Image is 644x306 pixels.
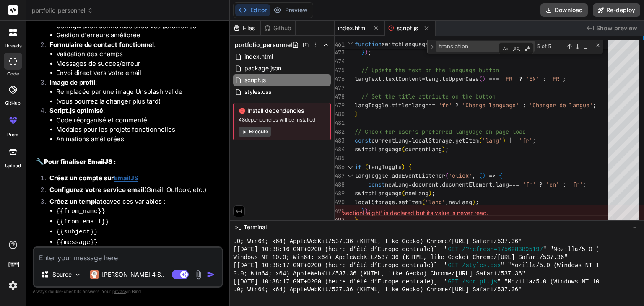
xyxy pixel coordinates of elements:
[449,172,472,179] span: 'click'
[56,68,221,78] li: Envoi direct vers votre email
[235,4,270,16] button: Editor
[497,278,599,286] span: " "Mozilla/5.0 (Windows NT 10
[412,181,439,188] span: document
[4,42,22,49] label: threads
[90,270,99,279] img: Claude 4 Sonnet
[392,101,408,109] span: title
[355,189,402,197] span: switchLanguage
[439,101,452,109] span: 'fr'
[536,41,565,52] div: 5 of 5
[445,145,449,153] span: ;
[532,137,536,144] span: ;
[408,181,412,188] span: =
[244,223,267,231] span: Terminal
[462,262,501,270] span: /styles.css
[345,163,356,171] div: Click to collapse the range.
[502,75,516,83] span: 'FR'
[522,101,526,109] span: :
[235,223,241,231] span: >_
[482,137,502,144] span: 'lang'
[462,246,543,254] span: /?refresh=1756283895197
[335,57,344,66] div: 474
[566,43,573,50] div: Previous Match (Shift+Enter)
[408,163,412,171] span: {
[475,198,479,206] span: ;
[408,137,412,144] span: =
[452,137,455,144] span: .
[244,63,282,73] span: package.json
[239,127,271,137] button: Execute
[540,3,588,17] button: Download
[425,101,435,109] span: ===
[402,163,405,171] span: )
[436,41,506,51] textarea: Find
[448,246,458,254] span: GET
[455,137,479,144] span: getItem
[233,254,567,262] span: Windows NT 10.0; Win64; x64) AppleWebKit/537.36 (KHTML, like Gecko) Chrome/[URL] Safari/537.36"
[5,100,21,107] label: GitHub
[543,246,599,254] span: " "Mozilla/5.0 (
[7,70,19,78] label: code
[442,181,492,188] span: documentElement
[233,286,522,294] span: .0; Win64; x64) AppleWebKit/537.36 (KHTML, like Gecko) Chrome/[URL] Safari/537.36"
[448,262,458,270] span: GET
[368,181,385,188] span: const
[361,66,499,74] span: // Update the text on the language button
[509,137,516,144] span: ||
[335,40,344,49] span: 461
[335,119,344,127] div: 481
[412,137,452,144] span: localStorage
[6,278,20,293] img: settings
[335,163,344,171] div: 486
[338,24,366,32] span: index.html
[439,75,442,83] span: .
[244,87,272,97] span: styles.css
[425,75,439,83] span: lang
[49,174,138,182] strong: Créez un compte sur
[479,137,482,144] span: (
[335,83,344,92] div: 477
[445,172,449,179] span: (
[385,181,408,188] span: newLang
[7,131,18,138] label: prem
[371,137,408,144] span: currentLang
[482,75,486,83] span: )
[472,198,475,206] span: )
[335,171,344,180] div: 487
[36,157,221,167] h2: 🔧
[74,271,81,278] img: Pick Models
[596,24,637,32] span: Show preview
[233,246,448,254] span: [[DATE] 10:38:16 GMT+0200 (heure d’été d’Europe centrale)] "
[595,42,601,49] div: Close (Escape)
[335,145,344,154] div: 484
[261,24,295,32] div: Github
[49,186,144,194] strong: Configurez votre service email
[230,24,260,32] div: Files
[412,101,425,109] span: lang
[522,181,536,188] span: 'fr'
[56,116,221,125] li: Code réorganisé et commenté
[388,172,392,179] span: .
[56,31,221,40] li: Gestion d'erreurs améliorée
[482,172,486,179] span: )
[244,75,267,85] span: script.js
[355,75,382,83] span: langText
[49,78,95,86] strong: Image de profil
[33,288,223,296] p: Always double-check its answers. Your in Bind
[56,135,221,144] li: Animations améliorées
[489,172,496,179] span: =>
[49,197,106,205] strong: Créez un template
[405,189,428,197] span: newLang
[52,270,72,279] p: Source
[44,158,116,166] strong: Pour finaliser EmailJS :
[593,3,640,17] button: Re-deploy
[523,44,532,53] div: Use Regular Expression (Alt+R)
[233,262,448,270] span: [[DATE] 10:38:17 GMT+0200 (heure d’été d’Europe centrale)] "
[432,189,435,197] span: ;
[56,228,98,236] code: {{subject}}
[543,75,546,83] span: :
[489,75,499,83] span: ===
[49,41,154,49] strong: Formulaire de contact fonctionnel
[425,198,445,206] span: 'lang'
[355,137,371,144] span: const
